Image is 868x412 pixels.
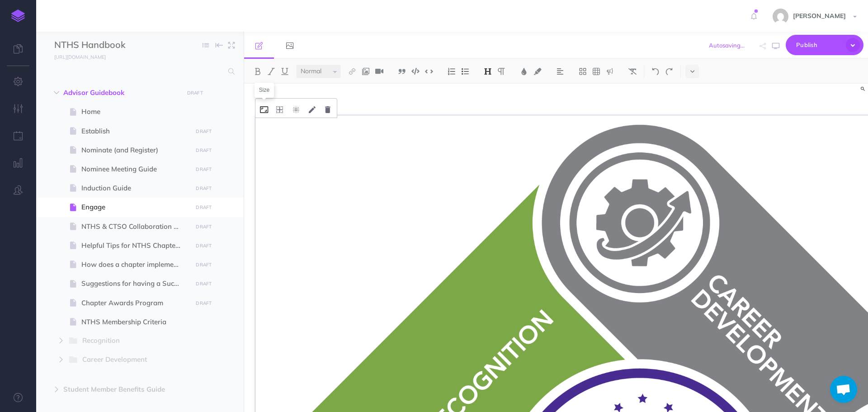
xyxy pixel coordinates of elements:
[788,12,850,20] span: [PERSON_NAME]
[36,52,115,61] a: [URL][DOMAIN_NAME]
[709,42,745,49] span: Autosaving...
[63,87,178,98] span: Advisor Guidebook
[81,145,189,156] span: Nominate (and Register)
[193,279,215,289] button: DRAFT
[830,376,857,403] a: Open chat
[81,259,189,270] span: How does a chapter implement the Core Four Objectives?
[773,9,788,24] img: e15ca27c081d2886606c458bc858b488.jpg
[196,262,212,268] small: DRAFT
[82,354,176,366] span: Career Development
[54,63,223,80] input: Search
[425,68,433,75] img: Inline code button
[606,68,614,75] img: Callout dropdown menu button
[81,183,189,194] span: Induction Guide
[81,298,189,308] span: Chapter Awards Program
[196,243,212,249] small: DRAFT
[54,54,106,60] small: [URL][DOMAIN_NAME]
[628,68,637,75] img: Clear styles button
[651,68,660,75] img: Undo
[81,202,189,213] span: Engage
[193,260,215,270] button: DRAFT
[81,240,189,251] span: Helpful Tips for NTHS Chapter Officers
[375,68,383,75] img: Add video button
[82,335,176,347] span: Recognition
[196,224,212,230] small: DRAFT
[81,164,189,175] span: Nominee Meeting Guide
[196,300,212,306] small: DRAFT
[193,202,215,213] button: DRAFT
[196,281,212,287] small: DRAFT
[193,222,215,232] button: DRAFT
[54,38,160,52] input: Documentation Name
[184,88,206,98] button: DRAFT
[484,68,492,75] img: Headings dropdown button
[196,185,212,191] small: DRAFT
[187,90,203,96] small: DRAFT
[196,166,212,172] small: DRAFT
[448,68,456,75] img: Ordered list button
[665,68,673,75] img: Redo
[267,68,275,75] img: Italic button
[533,68,542,75] img: Text background color button
[193,183,215,194] button: DRAFT
[193,126,215,137] button: DRAFT
[461,68,469,75] img: Unordered list button
[255,96,314,116] strong: Engage
[281,68,289,75] img: Underline button
[81,317,189,327] span: NTHS Membership Criteria
[254,68,262,75] img: Bold button
[196,204,212,210] small: DRAFT
[196,147,212,153] small: DRAFT
[193,164,215,175] button: DRAFT
[556,68,564,75] img: Alignment dropdown menu button
[81,221,189,232] span: NTHS & CTSO Collaboration Guide
[196,128,212,134] small: DRAFT
[520,68,528,75] img: Text color button
[193,298,215,308] button: DRAFT
[81,126,189,137] span: Establish
[796,38,841,52] span: Publish
[81,106,189,117] span: Home
[362,68,370,75] img: Add image button
[63,384,178,395] span: Student Member Benefits Guide
[193,145,215,156] button: DRAFT
[348,68,356,75] img: Link button
[11,9,25,22] img: logo-mark.svg
[592,68,600,75] img: Create table button
[497,68,505,75] img: Paragraph button
[193,241,215,251] button: DRAFT
[398,68,406,75] img: Blockquote button
[411,68,420,75] img: Code block button
[81,278,189,289] span: Suggestions for having a Successful Chapter
[786,35,863,55] button: Publish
